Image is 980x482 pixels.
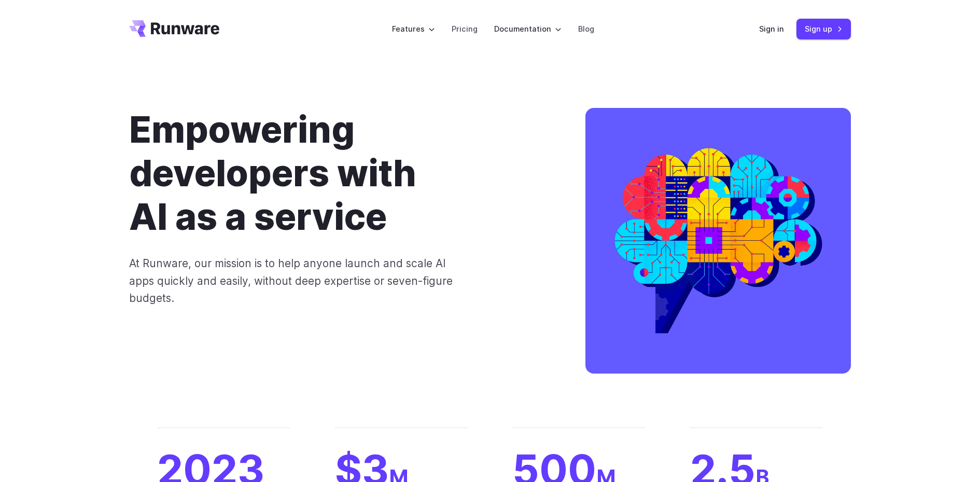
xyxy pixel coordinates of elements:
[796,19,851,39] a: Sign up
[578,23,594,35] a: Blog
[585,108,851,374] img: A colorful illustration of a brain made up of circuit boards
[129,255,468,307] p: At Runware, our mission is to help anyone launch and scale AI apps quickly and easily, without de...
[129,108,552,238] h1: Empowering developers with AI as a service
[452,23,478,35] a: Pricing
[759,23,784,35] a: Sign in
[494,23,562,35] label: Documentation
[129,20,219,37] a: Go to /
[392,23,435,35] label: Features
